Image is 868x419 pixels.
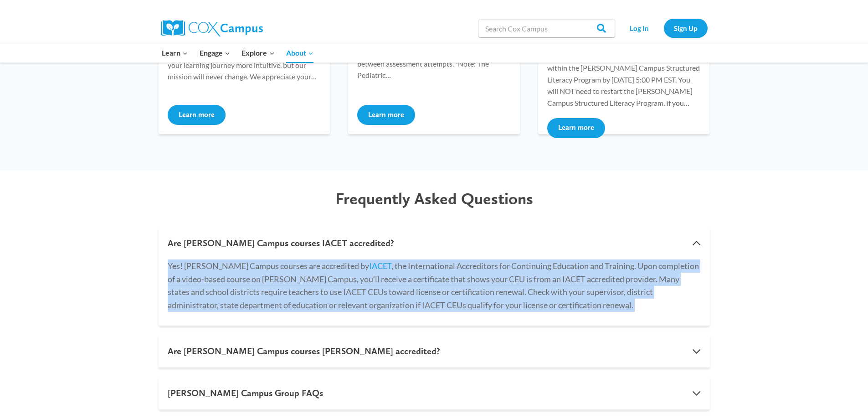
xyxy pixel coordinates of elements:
[159,377,710,409] button: [PERSON_NAME] Campus Group FAQs
[335,189,533,208] span: Frequently Asked Questions
[236,43,281,62] button: Child menu of Explore
[168,105,226,125] button: Learn more
[620,19,708,37] nav: Secondary Navigation
[161,20,263,36] img: Cox Campus
[664,19,708,37] a: Sign Up
[156,43,319,62] nav: Primary Navigation
[280,43,319,62] button: Child menu of About
[357,105,415,125] button: Learn more
[159,335,710,367] button: Are [PERSON_NAME] Campus courses [PERSON_NAME] accredited?
[478,19,615,37] input: Search Cox Campus
[159,227,710,259] button: Are [PERSON_NAME] Campus courses IACET accredited?
[547,118,605,138] button: Learn more
[194,43,236,62] button: Child menu of Engage
[156,43,194,62] button: Child menu of Learn
[168,259,701,312] p: Yes! [PERSON_NAME] Campus courses are accredited by , the International Accreditors for Continuin...
[620,19,659,37] a: Log In
[547,39,701,109] p: This means that you will need to complete the specific course that you are currently working on w...
[369,261,391,271] a: IACET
